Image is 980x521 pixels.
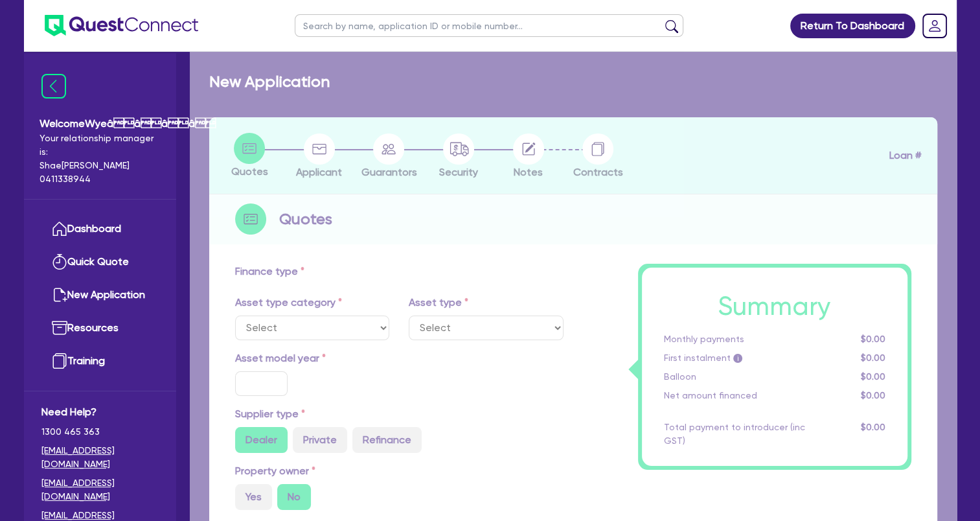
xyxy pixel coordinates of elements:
img: quest-connect-logo-blue [45,15,198,36]
a: [EMAIL_ADDRESS][DOMAIN_NAME] [41,444,159,471]
span: Your relationship manager is: Shae [PERSON_NAME] 0411338944 [40,132,161,186]
input: Search by name, application ID or mobile number... [295,14,683,37]
a: Training [41,345,159,378]
img: icon-menu-close [41,74,66,98]
a: Dropdown toggle [918,9,952,43]
span: Need Help? [41,404,159,420]
a: New Application [41,279,159,312]
span: Welcome Wyeââââ [40,116,161,132]
a: Dashboard [41,213,159,246]
a: [EMAIL_ADDRESS][DOMAIN_NAME] [41,476,159,504]
img: resources [52,320,67,336]
img: new-application [52,287,67,303]
img: training [52,353,67,369]
span: 1300 465 363 [41,425,159,439]
a: Quick Quote [41,246,159,279]
img: quick-quote [52,254,67,270]
a: Return To Dashboard [790,14,915,38]
a: Resources [41,312,159,345]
